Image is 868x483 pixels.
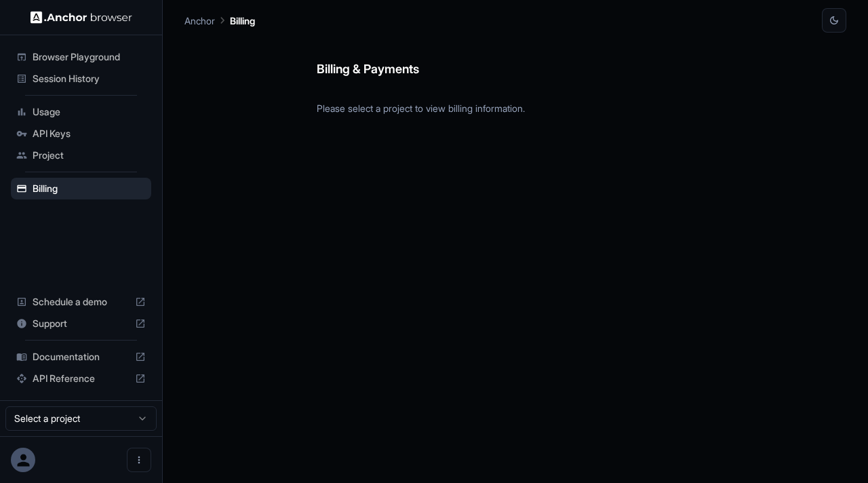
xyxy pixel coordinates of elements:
nav: breadcrumb [184,13,255,28]
div: Session History [11,68,151,90]
div: API Reference [11,368,151,389]
span: Support [33,317,130,330]
div: Support [11,313,151,334]
span: API Keys [33,127,146,140]
p: Anchor [184,14,215,28]
span: Billing [33,182,146,195]
p: Billing [230,14,255,28]
span: Session History [33,72,146,85]
div: Billing [11,178,151,199]
div: Browser Playground [11,46,151,68]
span: Project [33,149,146,162]
h6: Billing & Payments [317,33,714,79]
img: Anchor Logo [31,11,132,24]
p: Please select a project to view billing information. [317,90,714,115]
div: API Keys [11,123,151,144]
button: Open menu [127,448,151,472]
span: Browser Playground [33,50,146,64]
div: Schedule a demo [11,291,151,313]
span: Schedule a demo [33,295,130,309]
span: Documentation [33,350,130,364]
div: Project [11,144,151,166]
div: Usage [11,101,151,123]
span: Usage [33,105,146,119]
div: Documentation [11,346,151,368]
span: API Reference [33,372,130,385]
